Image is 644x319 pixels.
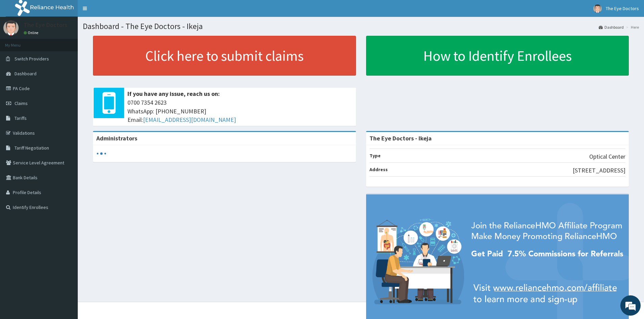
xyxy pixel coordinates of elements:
[369,153,381,159] b: Type
[593,4,602,13] img: User Image
[624,24,639,30] li: Here
[589,152,625,161] p: Optical Center
[606,5,639,11] span: The Eye Doctors
[15,115,27,121] span: Tariffs
[3,20,19,35] img: User Image
[369,134,432,142] strong: The Eye Doctors - Ikeja
[15,56,49,62] span: Switch Providers
[15,100,28,106] span: Claims
[96,134,137,142] b: Administrators
[127,90,220,98] b: If you have any issue, reach us on:
[366,36,629,76] a: How to Identify Enrollees
[599,24,624,30] a: Dashboard
[24,30,40,35] a: Online
[83,22,639,31] h1: Dashboard - The Eye Doctors - Ikeja
[127,98,353,124] span: 0700 7354 2623 WhatsApp: [PHONE_NUMBER] Email:
[573,166,625,175] p: [STREET_ADDRESS]
[93,36,356,76] a: Click here to submit claims
[143,116,236,124] a: [EMAIL_ADDRESS][DOMAIN_NAME]
[15,145,49,151] span: Tariff Negotiation
[24,22,67,28] p: The Eye Doctors
[15,71,37,77] span: Dashboard
[96,149,106,159] svg: audio-loading
[369,166,388,172] b: Address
